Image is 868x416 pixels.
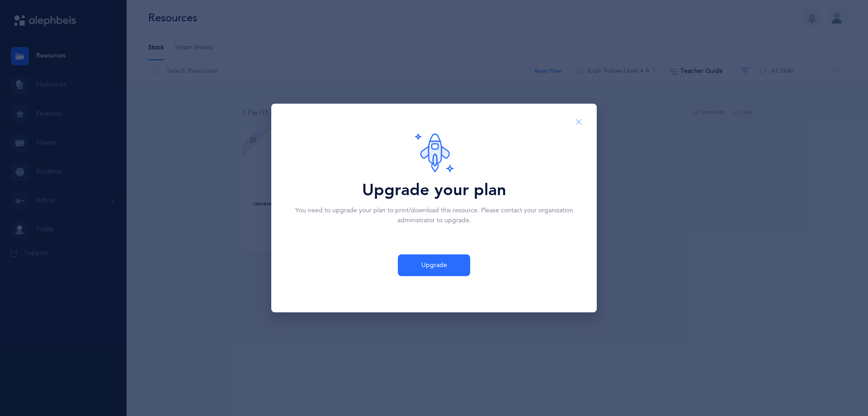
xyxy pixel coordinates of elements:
button: Close [568,111,590,133]
div: Upgrade your plan [362,178,506,202]
div: You need to upgrade your plan to print/download this resource. Please contact your organization a... [277,206,591,226]
button: Upgrade [398,254,470,276]
span: Upgrade [421,261,447,270]
img: premium.svg [414,133,454,172]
